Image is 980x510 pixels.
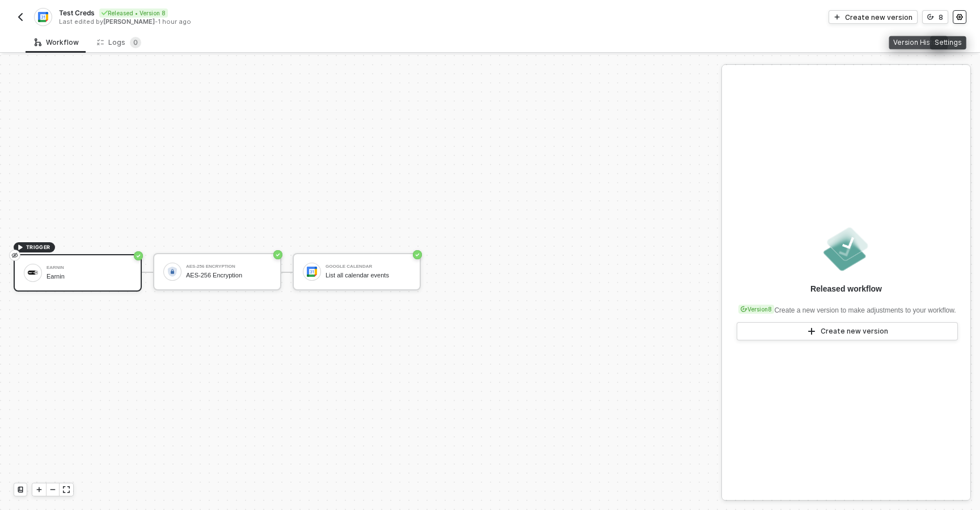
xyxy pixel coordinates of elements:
span: Test Creds [59,8,95,18]
img: icon [28,271,38,275]
div: Create new version [821,327,888,336]
div: Released workflow [810,283,882,294]
button: back [14,10,27,24]
span: icon-minus [49,486,56,493]
span: icon-play [36,486,43,493]
div: Settings [930,36,966,50]
div: AES-256 Encryption [186,272,271,279]
div: Last edited by - 1 hour ago [59,18,489,26]
span: icon-play [834,14,840,20]
span: icon-settings [956,14,963,20]
div: Workflow [35,38,79,47]
span: eye-invisible [11,251,18,260]
div: Logs [97,37,141,48]
div: Earnin [47,273,132,280]
img: icon [307,267,317,277]
span: icon-success-page [134,251,143,260]
span: [PERSON_NAME] [103,18,155,26]
span: icon-versioning [927,14,934,20]
div: List all calendar events [326,272,411,279]
div: Create a new version to make adjustments to your workflow. [736,299,956,315]
div: 8 [939,12,943,22]
button: Create new version [829,10,918,24]
span: icon-versioning [741,306,747,313]
img: integration-icon [38,12,48,22]
span: icon-play [807,327,816,336]
div: Create new version [845,12,913,22]
div: Earnin [47,265,132,270]
img: icon [167,267,178,277]
img: back [16,12,25,22]
span: icon-success-page [273,250,282,259]
button: 8 [922,10,948,24]
div: Version 8 [738,305,774,314]
span: TRIGGER [26,243,50,252]
span: icon-expand [63,486,70,493]
div: Google Calendar [326,264,411,269]
span: icon-play [17,244,24,251]
img: released.png [821,224,871,274]
button: Create new version [737,322,958,340]
div: Released • Version 8 [99,9,168,18]
sup: 0 [130,37,141,48]
span: icon-success-page [413,250,422,259]
div: AES-256 Encryption [186,264,271,269]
